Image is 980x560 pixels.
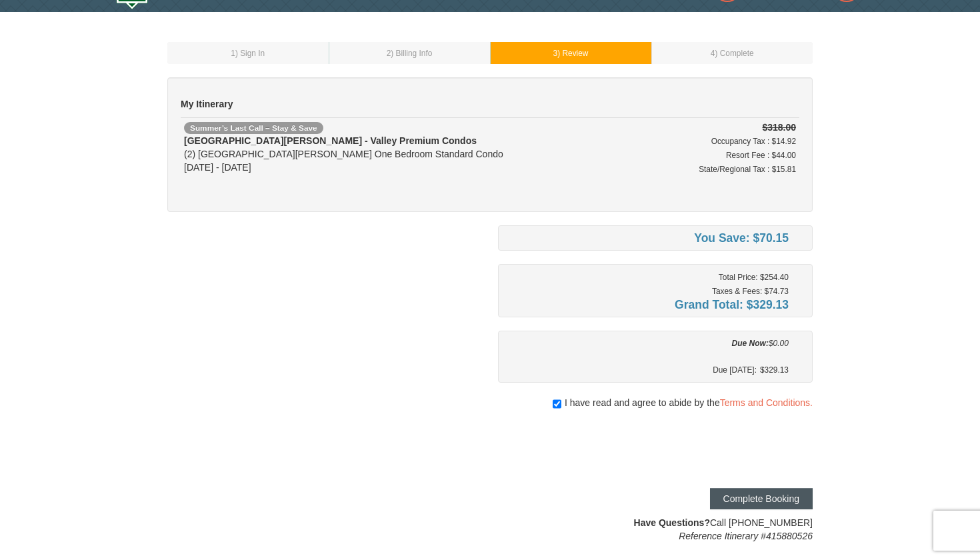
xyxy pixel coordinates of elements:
[557,49,588,58] span: ) Review
[184,134,647,174] div: (2) [GEOGRAPHIC_DATA][PERSON_NAME] One Bedroom Standard Condo [DATE] - [DATE]
[498,516,813,543] div: Call [PHONE_NUMBER]
[565,396,813,409] span: I have read and agree to abide by the
[726,151,796,160] small: Resort Fee : $44.00
[760,363,789,377] span: $329.13
[715,49,753,58] span: ) Complete
[235,49,265,58] span: ) Sign In
[711,137,796,146] small: Occupancy Tax : $14.92
[553,49,589,58] small: 3
[610,423,813,475] iframe: reCAPTCHA
[181,97,799,111] h5: My Itinerary
[508,231,789,245] h4: You Save: $70.15
[762,122,796,133] strike: $318.00
[712,287,789,296] small: Taxes & Fees: $74.73
[387,49,433,58] small: 2
[720,397,813,408] a: Terms and Conditions.
[184,122,323,134] span: Summer’s Last Call – Stay & Save
[508,337,789,350] div: $0.00
[699,165,796,174] small: State/Regional Tax : $15.81
[391,49,432,58] span: ) Billing Info
[719,273,789,282] small: Total Price: $254.40
[634,517,710,528] strong: Have Questions?
[713,363,760,377] span: Due [DATE]:
[184,135,477,146] strong: [GEOGRAPHIC_DATA][PERSON_NAME] - Valley Premium Condos
[679,531,813,541] em: Reference Itinerary #415880526
[508,298,789,311] h4: Grand Total: $329.13
[711,49,754,58] small: 4
[710,488,813,509] button: Complete Booking
[231,49,265,58] small: 1
[732,339,769,348] strong: Due Now:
